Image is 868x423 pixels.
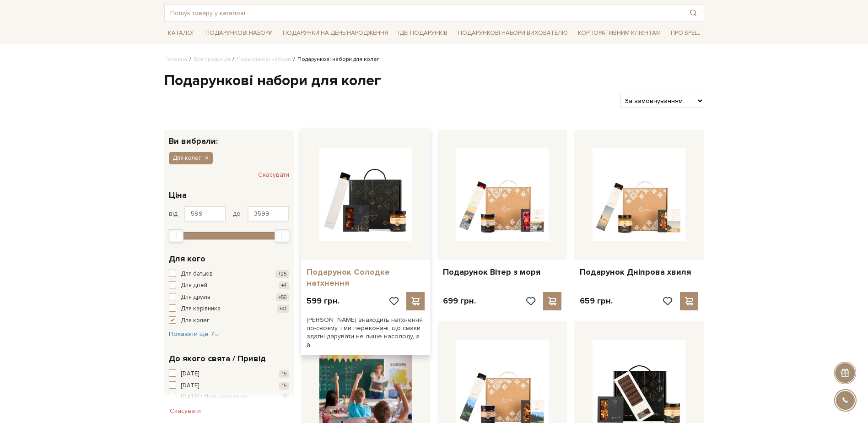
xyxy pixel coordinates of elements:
[443,296,476,306] p: 699 грн.
[181,304,221,314] span: Для керівника
[169,304,289,314] button: Для керівника +41
[275,229,290,242] div: Max
[164,404,206,418] button: Скасувати
[301,310,431,355] div: [PERSON_NAME] знаходить натхнення по-своєму, і ми переконані, що смаки здатні дарувати не лише на...
[683,5,704,21] button: Пошук товару у каталозі
[181,316,210,325] span: Для колег
[667,26,704,40] a: Про Spell
[169,381,289,390] button: [DATE] 15
[279,382,289,390] span: 15
[277,305,289,313] span: +41
[181,393,248,402] span: [DATE] / День закоханих
[279,370,289,378] span: 15
[184,206,226,222] input: Ціна
[276,293,289,301] span: +56
[168,229,183,242] div: Min
[173,154,201,162] span: Для колег
[164,71,704,91] h1: Подарункові набори для колег
[169,281,289,290] button: Для дітей +4
[164,56,187,63] a: Головна
[181,381,199,390] span: [DATE]
[181,270,213,279] span: Для батьків
[169,352,266,365] span: До якого свята / Привід
[169,393,289,402] button: [DATE] / День закоханих 9
[181,293,210,302] span: Для друзів
[580,296,613,306] p: 659 грн.
[574,25,664,41] a: Корпоративним клієнтам
[291,55,379,64] li: Подарункові набори для колег
[258,168,289,182] button: Скасувати
[169,293,289,302] button: Для друзів +56
[237,56,291,63] a: Подарункові набори
[443,267,561,277] a: Подарунок Вітер з моря
[281,393,289,401] span: 9
[164,26,199,40] a: Каталог
[279,282,289,289] span: +4
[275,270,289,278] span: +25
[307,267,425,288] a: Подарунок Солодке натхнення
[194,56,230,63] a: Вся продукція
[181,369,199,379] span: [DATE]
[165,5,683,21] input: Пошук товару у каталозі
[169,316,289,325] button: Для колег
[248,206,289,222] input: Ціна
[169,330,220,339] button: Показати ще 7
[181,281,207,290] span: Для дітей
[233,210,241,218] span: до
[202,26,276,40] a: Подарункові набори
[307,296,340,306] p: 599 грн.
[580,267,698,277] a: Подарунок Дніпрова хвиля
[169,270,289,279] button: Для батьків +25
[169,253,205,265] span: Для кого
[394,26,451,40] a: Ідеї подарунків
[454,25,571,41] a: Подарункові набори вихователю
[169,210,178,218] span: від
[164,130,294,145] div: Ви вибрали:
[279,26,392,40] a: Подарунки на День народження
[169,189,187,201] span: Ціна
[169,152,213,164] button: Для колег
[169,369,289,379] button: [DATE] 15
[169,330,220,338] span: Показати ще 7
